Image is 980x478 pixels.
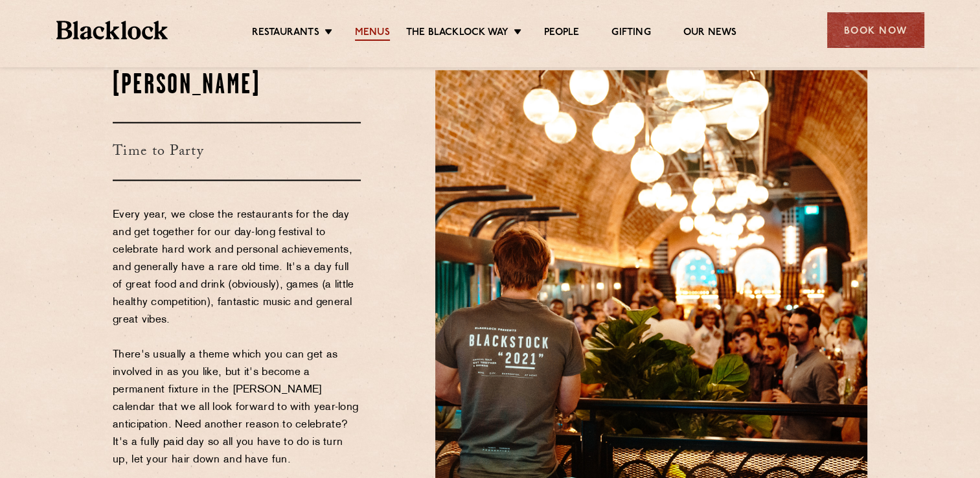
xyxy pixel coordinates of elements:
[544,27,579,41] a: People
[827,12,924,48] div: Book Now
[252,27,319,41] a: Restaurants
[113,70,361,102] h2: [PERSON_NAME]
[113,207,361,469] p: Every year, we close the restaurants for the day and get together for our day-long festival to ce...
[355,27,390,41] a: Menus
[683,27,737,41] a: Our News
[113,122,361,181] h3: Time to Party
[406,27,508,41] a: The Blacklock Way
[611,27,650,41] a: Gifting
[56,21,168,40] img: BL_Textured_Logo-footer-cropped.svg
